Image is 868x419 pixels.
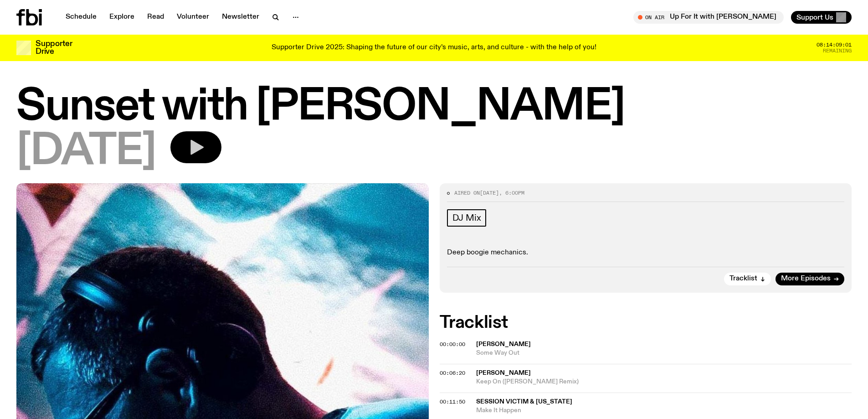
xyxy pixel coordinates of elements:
[823,48,852,53] span: Remaining
[454,189,480,197] span: Aired on
[480,189,499,197] span: [DATE]
[781,275,831,282] span: More Episodes
[36,40,72,56] h3: Supporter Drive
[440,315,852,331] h2: Tracklist
[724,273,771,285] button: Tracklist
[447,209,487,227] a: DJ Mix
[440,342,465,347] button: 00:00:00
[791,11,852,24] button: Support Us
[142,11,169,24] a: Read
[447,248,845,257] p: Deep boogie mechanics.
[729,275,757,282] span: Tracklist
[440,341,465,348] span: 00:00:00
[60,11,102,24] a: Schedule
[440,371,465,376] button: 00:06:20
[817,42,852,47] span: 08:14:09:01
[104,11,140,24] a: Explore
[440,369,465,377] span: 00:06:20
[476,341,531,347] span: [PERSON_NAME]
[476,349,852,357] span: Some Way Out
[476,370,531,376] span: [PERSON_NAME]
[16,87,852,128] h1: Sunset with [PERSON_NAME]
[216,11,265,24] a: Newsletter
[452,213,481,223] span: DJ Mix
[16,131,156,172] span: [DATE]
[272,44,596,52] p: Supporter Drive 2025: Shaping the future of our city’s music, arts, and culture - with the help o...
[633,11,784,24] button: On AirUp For It with [PERSON_NAME]
[476,406,852,415] span: Make It Happen
[476,378,852,386] span: Keep On ([PERSON_NAME] Remix)
[776,273,844,285] a: More Episodes
[440,398,465,405] span: 00:11:50
[796,13,833,21] span: Support Us
[476,398,572,405] span: Session Victim & [US_STATE]
[171,11,215,24] a: Volunteer
[440,399,465,404] button: 00:11:50
[499,189,524,197] span: , 6:00pm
